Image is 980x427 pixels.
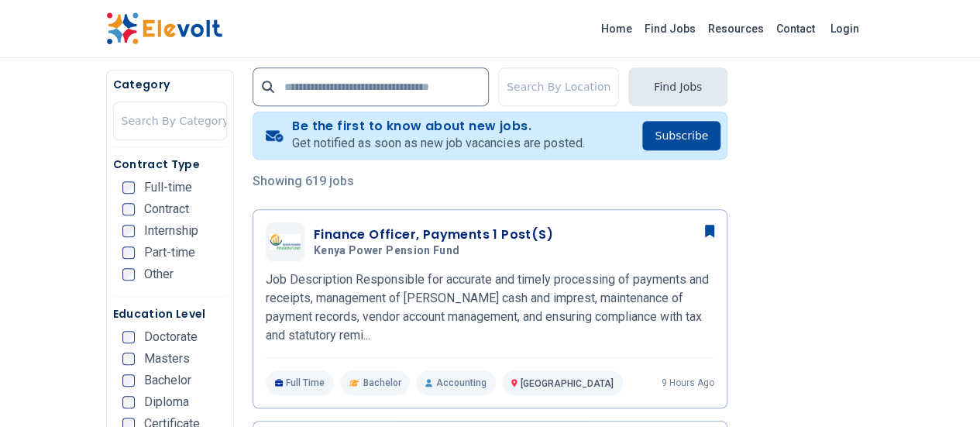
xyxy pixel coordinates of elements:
[122,331,135,343] input: Doctorate
[292,134,584,153] p: Get notified as soon as new job vacancies are posted.
[144,203,189,215] span: Contract
[628,67,727,106] button: Find Jobs
[662,377,714,389] p: 9 hours ago
[270,234,301,250] img: Kenya Power Pension Fund
[144,396,189,408] span: Diploma
[770,16,821,41] a: Contact
[266,222,714,395] a: Kenya Power Pension FundFinance Officer, Payments 1 Post(s)Kenya Power Pension FundJob Descriptio...
[903,353,980,427] iframe: Chat Widget
[144,268,174,281] span: Other
[266,270,714,345] p: Job Description Responsible for accurate and timely processing of payments and receipts, manageme...
[113,77,227,92] h5: Category
[122,374,135,387] input: Bachelor
[144,374,191,387] span: Bachelor
[122,353,135,365] input: Masters
[595,16,638,41] a: Home
[363,377,401,389] span: Bachelor
[821,13,868,44] a: Login
[122,268,135,281] input: Other
[122,181,135,194] input: Full-time
[122,225,135,237] input: Internship
[144,353,190,365] span: Masters
[638,16,702,41] a: Find Jobs
[521,378,614,389] span: [GEOGRAPHIC_DATA]
[144,225,198,237] span: Internship
[144,331,198,343] span: Doctorate
[106,12,222,45] img: Elevolt
[702,16,770,41] a: Resources
[144,181,192,194] span: Full-time
[314,226,553,244] h3: Finance Officer, Payments 1 Post(s)
[113,157,227,172] h5: Contract Type
[266,370,335,395] p: Full Time
[416,370,495,395] p: Accounting
[292,119,584,134] h4: Be the first to know about new jobs.
[122,246,135,259] input: Part-time
[253,172,727,191] p: Showing 619 jobs
[642,121,720,150] button: Subscribe
[144,246,195,259] span: Part-time
[122,203,135,215] input: Contract
[314,244,459,258] span: Kenya Power Pension Fund
[122,396,135,408] input: Diploma
[113,306,227,322] h5: Education Level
